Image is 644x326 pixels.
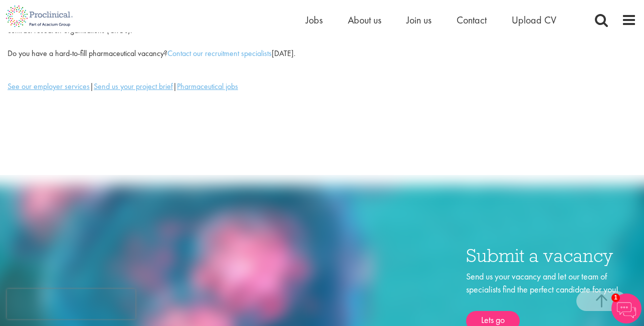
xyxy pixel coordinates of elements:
a: Send us your project brief [94,81,173,91]
a: Jobs [306,13,323,26]
iframe: reCAPTCHA [7,289,135,319]
img: Chatbot [611,293,641,323]
a: Pharmaceutical jobs [177,81,238,91]
a: See our employer services [8,81,90,91]
a: Upload CV [512,13,556,26]
a: Contact [457,13,487,26]
a: Join us [406,13,432,26]
a: Contact our recruitment specialists [167,48,272,58]
a: About us [348,13,381,26]
h3: Submit a vacancy [466,246,636,265]
div: | | [8,81,529,92]
span: 1 [611,293,620,302]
